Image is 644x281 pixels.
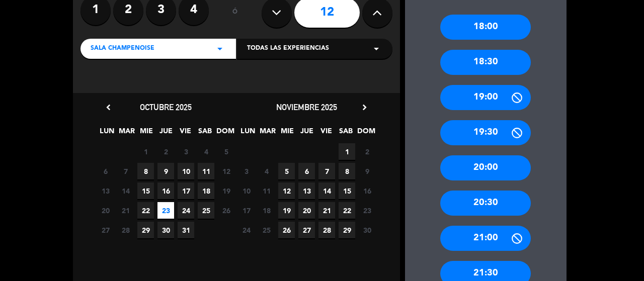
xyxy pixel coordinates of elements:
span: 27 [298,222,315,238]
span: 21 [318,202,335,219]
span: 14 [318,182,335,199]
span: LUN [99,125,115,142]
span: 28 [318,222,335,238]
span: 31 [178,222,194,238]
span: 15 [137,182,154,199]
span: 26 [218,202,234,219]
span: 12 [278,182,295,199]
span: 8 [137,163,154,179]
span: 3 [238,163,255,179]
span: JUE [157,125,174,142]
span: 28 [117,222,134,238]
span: 10 [238,182,255,199]
span: 20 [97,202,114,219]
span: 29 [339,222,355,238]
span: noviembre 2025 [276,102,337,112]
span: 11 [258,182,275,199]
span: 25 [198,202,214,219]
span: 7 [117,163,134,179]
span: 6 [298,163,315,179]
span: 6 [97,163,114,179]
span: 29 [137,222,154,238]
span: 2 [157,143,174,160]
span: Todas las experiencias [247,44,329,54]
span: 26 [278,222,295,238]
div: 18:30 [440,50,531,75]
span: 22 [137,202,154,219]
span: 18 [198,182,214,199]
span: 13 [97,182,114,199]
div: 19:30 [440,120,531,145]
span: 22 [339,202,355,219]
span: 17 [238,202,255,219]
span: MIE [279,125,295,142]
span: 17 [178,182,194,199]
span: 14 [117,182,134,199]
span: SALA CHAMPENOISE [91,44,154,54]
span: MAR [118,125,135,142]
span: 8 [339,163,355,179]
span: DOM [216,125,233,142]
span: 19 [278,202,295,219]
span: 24 [238,222,255,238]
span: 16 [359,182,375,199]
span: 13 [298,182,315,199]
span: 4 [258,163,275,179]
span: MAR [259,125,276,142]
span: 16 [157,182,174,199]
span: LUN [239,125,256,142]
span: 10 [178,163,194,179]
i: arrow_drop_down [370,43,382,55]
span: 4 [198,143,214,160]
span: 9 [157,163,174,179]
div: 20:30 [440,191,531,216]
i: chevron_right [359,102,370,113]
i: arrow_drop_down [214,43,226,55]
span: 20 [298,202,315,219]
span: 9 [359,163,375,179]
span: 7 [318,163,335,179]
span: 15 [339,182,355,199]
span: 2 [359,143,375,160]
span: DOM [357,125,374,142]
span: 30 [359,222,375,238]
span: SAB [197,125,213,142]
span: 5 [278,163,295,179]
span: 23 [359,202,375,219]
span: SAB [338,125,354,142]
div: 19:00 [440,85,531,110]
span: 30 [157,222,174,238]
span: VIE [318,125,335,142]
span: 25 [258,222,275,238]
span: 1 [339,143,355,160]
span: 27 [97,222,114,238]
div: 20:00 [440,155,531,180]
span: VIE [177,125,194,142]
span: 24 [178,202,194,219]
span: JUE [298,125,315,142]
span: 1 [137,143,154,160]
span: 18 [258,202,275,219]
span: 11 [198,163,214,179]
div: 21:00 [440,226,531,251]
span: 3 [178,143,194,160]
span: 12 [218,163,234,179]
span: MIE [138,125,154,142]
span: 19 [218,182,234,199]
i: chevron_left [103,102,114,113]
span: 5 [218,143,234,160]
div: 18:00 [440,15,531,40]
span: 23 [157,202,174,219]
span: octubre 2025 [140,102,192,112]
span: 21 [117,202,134,219]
